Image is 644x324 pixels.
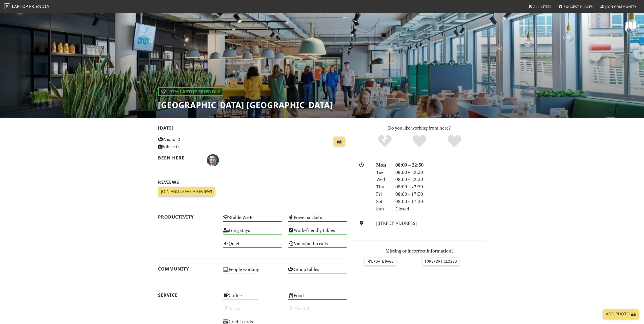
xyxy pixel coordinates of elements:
h1: [GEOGRAPHIC_DATA] [GEOGRAPHIC_DATA] [158,100,333,110]
div: Tue [373,169,392,176]
div: 08:00 – 22:30 [392,183,489,190]
div: 08:00 – 22:30 [392,161,489,169]
span: Join Community [605,4,636,9]
div: Video/audio calls [285,239,350,252]
h2: Reviews [158,179,347,185]
div: Alcohol [285,304,350,317]
div: 08:00 – 22:30 [392,176,489,183]
span: Ahmet Baysa [207,157,219,163]
div: | 97% Laptop Friendly [158,87,223,96]
img: 1797-ahmet.jpg [207,154,219,166]
a: All Cities [526,2,553,11]
div: Fri [373,190,392,198]
a: [STREET_ADDRESS] [376,220,417,226]
div: Sat [373,198,392,205]
div: No [367,134,402,148]
p: Visits: 2 Vibes: 0 [158,136,217,150]
div: 08:00 – 17:30 [392,190,489,198]
a: Update page [365,258,396,265]
div: Closed [392,205,489,212]
a: Report closed [422,258,459,265]
span: Suggest Places [564,4,593,9]
a: Join and leave a review! [158,187,215,196]
img: LaptopFriendly [4,3,10,9]
div: Stable Wi-Fi [220,213,285,226]
div: 08:00 – 17:30 [392,198,489,205]
div: Food [285,291,350,304]
div: Yes [402,134,437,148]
h2: [DATE] [158,125,347,133]
a: Suggest Places [557,2,595,11]
span: All Cities [533,4,551,9]
p: Missing or incorrect information? [353,247,486,255]
div: Definitely! [437,134,472,148]
div: People working [220,265,285,278]
div: 08:00 – 22:30 [392,169,489,176]
a: Add Photo 📸 [603,309,639,319]
h2: Community [158,266,217,272]
div: Quiet [220,239,285,252]
div: Thu [373,183,392,190]
div: Power sockets [285,213,350,226]
div: Long stays [220,226,285,239]
div: Group tables [285,265,350,278]
span: Laptop [12,4,28,9]
a: 📸 [334,137,345,146]
p: Do you like working from here? [353,124,486,132]
h2: Been here [158,155,201,160]
div: Mon [373,161,392,169]
a: LaptopFriendly LaptopFriendly [4,2,50,11]
div: Work-friendly tables [285,226,350,239]
div: Veggie [220,304,285,317]
h2: Service [158,292,217,298]
a: Join Community [598,2,638,11]
div: Coffee [220,291,285,304]
div: Wed [373,176,392,183]
h2: Productivity [158,214,217,220]
div: Sun [373,205,392,212]
span: Friendly [29,4,49,9]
